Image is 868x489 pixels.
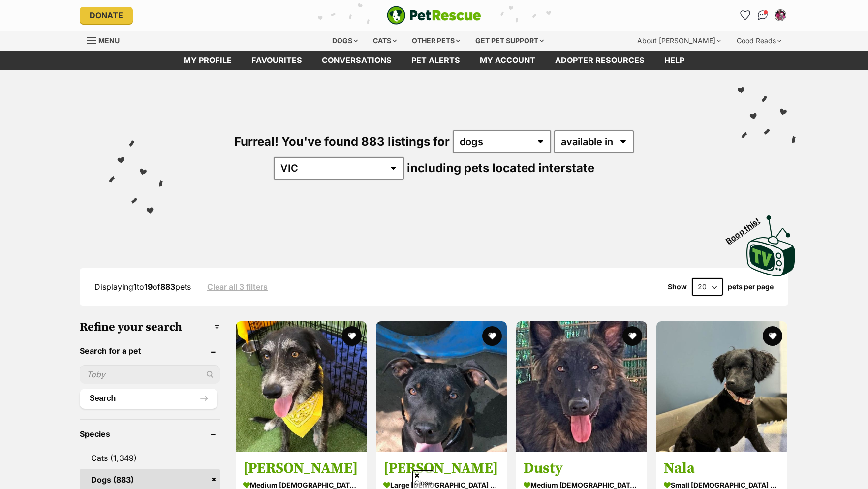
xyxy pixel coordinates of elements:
[730,31,788,51] div: Good Reads
[387,6,481,25] img: logo-e224e6f780fb5917bec1dbf3a21bbac754714ae5b6737aabdf751b685950b380.svg
[174,51,242,70] a: My profile
[366,31,403,51] div: Cats
[80,320,220,334] h3: Refine your search
[94,282,191,292] span: Displaying to of pets
[755,7,771,23] a: Conversations
[80,365,220,384] input: Toby
[98,36,120,45] span: Menu
[207,282,268,291] a: Clear all 3 filters
[630,31,728,51] div: About [PERSON_NAME]
[144,282,153,292] strong: 19
[758,10,768,20] img: chat-41dd97257d64d25036548639549fe6c8038ab92f7586957e7f3b1b290dea8141.svg
[80,7,133,24] a: Donate
[737,7,753,23] a: Favourites
[468,31,551,51] div: Get pet support
[746,207,796,278] a: Boop this!
[80,429,220,438] header: Species
[407,161,594,175] span: including pets located interstate
[342,326,362,346] button: favourite
[325,31,365,51] div: Dogs
[545,51,654,70] a: Adopter resources
[80,448,220,468] a: Cats (1,349)
[763,326,782,346] button: favourite
[622,326,642,346] button: favourite
[376,321,507,452] img: Lucy - Rottweiler x Australian Kelpie Dog
[668,283,687,291] span: Show
[402,51,470,70] a: Pet alerts
[773,7,788,23] button: My account
[746,215,796,276] img: PetRescue TV logo
[312,51,402,70] a: conversations
[160,282,175,292] strong: 883
[524,459,640,478] h3: Dusty
[80,346,220,355] header: Search for a pet
[243,459,359,478] h3: [PERSON_NAME]
[737,7,788,23] ul: Account quick links
[234,134,450,149] span: Furreal! You've found 883 listings for
[482,326,502,346] button: favourite
[728,283,774,291] label: pets per page
[656,321,787,452] img: Nala - Poodle (Toy) Dog
[242,51,312,70] a: Favourites
[775,10,785,20] img: Zoey Close profile pic
[664,459,780,478] h3: Nala
[80,389,217,408] button: Search
[87,31,126,49] a: Menu
[236,321,367,452] img: Brandt - Australian Kelpie x Border Collie x Irish Wolfhound Dog
[383,459,499,478] h3: [PERSON_NAME]
[470,51,545,70] a: My account
[516,321,647,452] img: Dusty - Dutch Shepherd Dog
[654,51,694,70] a: Help
[133,282,137,292] strong: 1
[724,210,770,245] span: Boop this!
[405,31,467,51] div: Other pets
[412,470,434,488] span: Close
[387,6,481,25] a: PetRescue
